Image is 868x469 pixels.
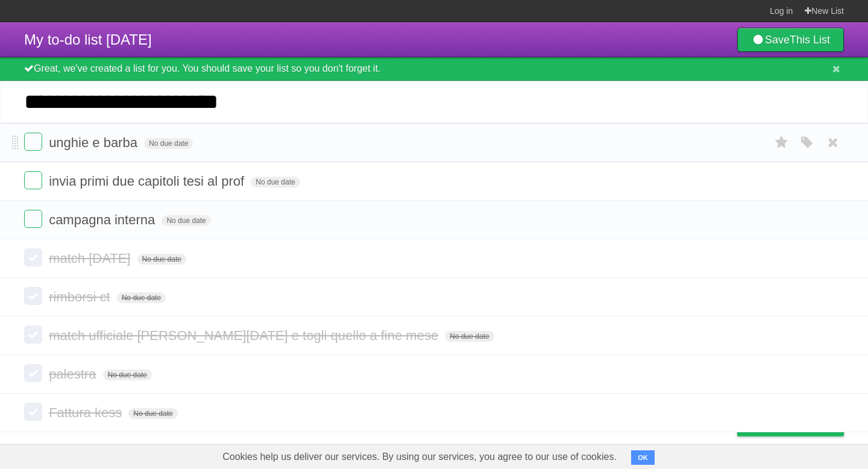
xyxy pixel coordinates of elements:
label: Done [24,326,42,344]
span: No due date [162,215,210,226]
b: This List [790,34,830,46]
span: No due date [117,292,166,303]
span: rimborsi ct [49,289,113,304]
span: No due date [128,408,177,419]
span: match [DATE] [49,251,133,266]
label: Done [24,403,42,421]
span: Buy me a coffee [763,415,838,436]
span: No due date [144,138,193,149]
span: No due date [251,177,300,187]
label: Done [24,248,42,266]
span: My to-do list [DATE] [24,31,152,48]
span: unghie e barba [49,135,140,150]
label: Done [24,210,42,228]
span: Fattura kess [49,405,125,420]
label: Done [24,364,42,382]
button: OK [631,450,655,465]
span: invia primi due capitoli tesi al prof [49,174,247,189]
label: Done [24,287,42,305]
span: Cookies help us deliver our services. By using our services, you agree to our use of cookies. [210,445,629,469]
span: campagna interna [49,212,158,227]
span: No due date [445,331,494,342]
span: No due date [103,370,152,380]
label: Star task [770,133,793,153]
a: SaveThis List [737,28,844,52]
span: palestra [49,367,99,382]
label: Done [24,133,42,151]
span: match ufficiale [PERSON_NAME][DATE] e togli quello a fine mese [49,328,441,343]
label: Done [24,171,42,189]
span: No due date [137,254,186,265]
